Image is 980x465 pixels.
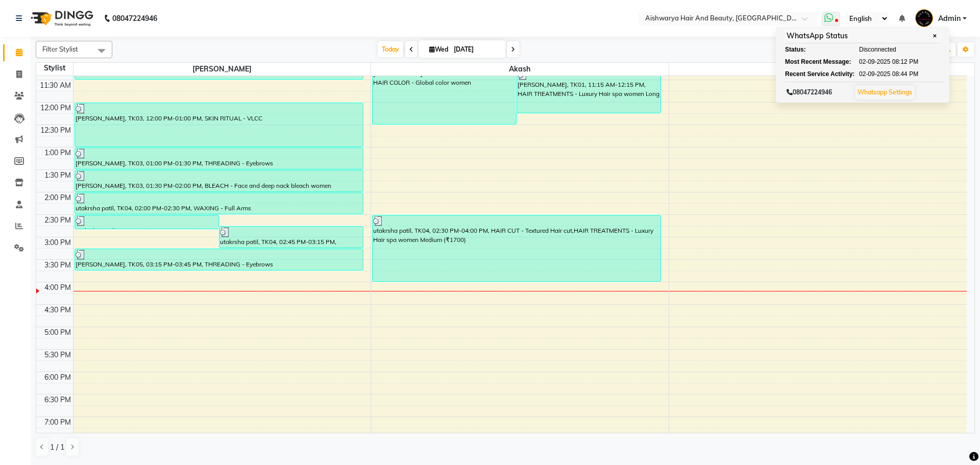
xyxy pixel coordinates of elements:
[38,103,73,113] div: 12:00 PM
[42,237,73,248] div: 3:00 PM
[42,45,78,53] span: Filter Stylist
[75,103,363,146] div: [PERSON_NAME], TK03, 12:00 PM-01:00 PM, SKIN RITUAL - VLCC
[75,193,363,214] div: utakrsha patil, TK04, 02:00 PM-02:30 PM, WAXING - Full Arms
[38,80,73,91] div: 11:30 AM
[75,249,363,270] div: [PERSON_NAME], TK05, 03:15 PM-03:45 PM, THREADING - Eyebrows
[785,69,841,79] div: Recent Service Activity:
[219,227,363,248] div: utakrsha patil, TK04, 02:45 PM-03:15 PM, THREADING - Eyebrows
[42,305,73,315] div: 4:30 PM
[855,85,915,100] button: Whatsapp Settings
[892,69,918,79] span: 08:44 PM
[517,69,660,113] div: [PERSON_NAME], TK01, 11:15 AM-12:15 PM, HAIR TREATMENTS - Luxury Hair spa women Long
[73,63,371,76] span: [PERSON_NAME]
[42,350,73,360] div: 5:30 PM
[451,42,502,57] input: 2025-09-03
[50,442,64,453] span: 1 / 1
[42,192,73,203] div: 2:00 PM
[42,148,73,158] div: 1:00 PM
[915,9,933,27] img: Admin
[38,125,73,136] div: 12:30 PM
[378,41,403,57] span: Today
[785,57,841,66] div: Most Recent Message:
[930,32,939,40] span: ✕
[42,170,73,181] div: 1:30 PM
[42,215,73,226] div: 2:30 PM
[42,372,73,383] div: 6:00 PM
[859,45,896,54] span: Disconnected
[427,45,451,53] span: Wed
[26,4,96,33] img: logo
[892,57,918,66] span: 08:12 PM
[938,13,961,24] span: Admin
[42,417,73,428] div: 7:00 PM
[787,88,832,96] span: 08047224946
[371,63,669,76] span: Akash
[373,215,660,281] div: utakrsha patil, TK04, 02:30 PM-04:00 PM, HAIR CUT - Textured Hair cut,HAIR TREATMENTS - Luxury Ha...
[112,4,157,33] b: 08047224946
[75,148,363,169] div: [PERSON_NAME], TK03, 01:00 PM-01:30 PM, THREADING - Eyebrows
[373,58,516,124] div: [PERSON_NAME], TK01, 11:00 AM-12:30 PM, HAIR COLOR - Global color women
[669,63,967,76] span: Shobha
[785,29,941,43] div: WhatsApp Status
[42,327,73,338] div: 5:00 PM
[42,282,73,293] div: 4:00 PM
[75,170,363,191] div: [PERSON_NAME], TK03, 01:30 PM-02:00 PM, BLEACH - Face and deep nack bleach women
[859,69,890,79] span: 02-09-2025
[75,215,218,229] div: utakrsha patil, TK04, 02:30 PM-02:50 PM, WAXING - Under Arms
[859,57,890,66] span: 02-09-2025
[42,260,73,271] div: 3:30 PM
[36,63,73,74] div: Stylist
[857,88,912,96] a: Whatsapp Settings
[42,395,73,405] div: 6:30 PM
[785,45,841,54] div: Status:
